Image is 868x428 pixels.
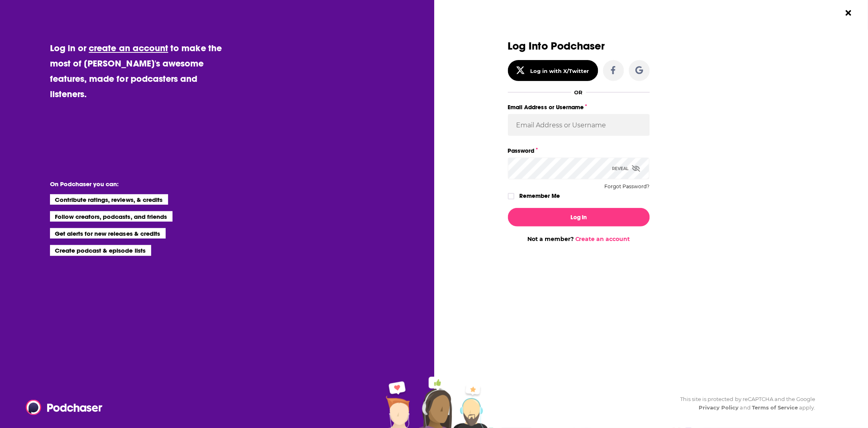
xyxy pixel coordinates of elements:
[26,400,97,415] a: Podchaser - Follow, Share and Rate Podcasts
[605,184,650,189] button: Forgot Password?
[50,228,166,239] li: Get alerts for new releases & credits
[841,5,856,21] button: Close Button
[508,208,650,226] button: Log In
[612,158,640,179] div: Reveal
[699,404,739,411] a: Privacy Policy
[575,235,630,243] a: Create an account
[50,245,151,256] li: Create podcast & episode lists
[50,211,173,222] li: Follow creators, podcasts, and friends
[530,68,589,74] div: Log in with X/Twitter
[674,395,816,412] div: This site is protected by reCAPTCHA and the Google and apply.
[50,194,169,205] li: Contribute ratings, reviews, & credits
[508,145,650,156] label: Password
[508,235,650,243] div: Not a member?
[508,40,650,52] h3: Log Into Podchaser
[508,114,650,136] input: Email Address or Username
[508,102,650,112] label: Email Address or Username
[508,60,598,81] button: Log in with X/Twitter
[50,180,211,188] li: On Podchaser you can:
[519,191,560,201] label: Remember Me
[575,89,583,96] div: OR
[26,400,103,415] img: Podchaser - Follow, Share and Rate Podcasts
[752,404,798,411] a: Terms of Service
[89,42,168,54] a: create an account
